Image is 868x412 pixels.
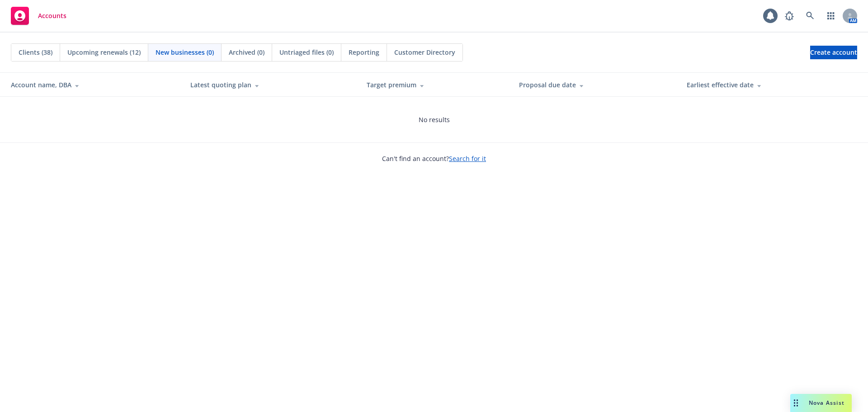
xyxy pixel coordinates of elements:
[229,47,264,57] span: Archived (0)
[809,399,844,407] span: Nova Assist
[367,80,505,90] div: Target premium
[810,44,857,61] span: Create account
[67,47,141,57] span: Upcoming renewals (12)
[419,115,450,124] span: No results
[7,3,70,28] a: Accounts
[790,394,852,412] button: Nova Assist
[19,47,52,57] span: Clients (38)
[349,47,379,57] span: Reporting
[449,154,486,163] a: Search for it
[11,80,176,90] div: Account name, DBA
[394,47,455,57] span: Customer Directory
[38,12,66,19] span: Accounts
[801,7,819,25] a: Search
[156,47,214,57] span: New businesses (0)
[279,47,334,57] span: Untriaged files (0)
[382,154,486,163] span: Can't find an account?
[687,80,861,90] div: Earliest effective date
[790,394,802,412] div: Drag to move
[190,80,352,90] div: Latest quoting plan
[810,46,857,59] a: Create account
[519,80,672,90] div: Proposal due date
[780,7,798,25] a: Report a Bug
[822,7,840,25] a: Switch app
